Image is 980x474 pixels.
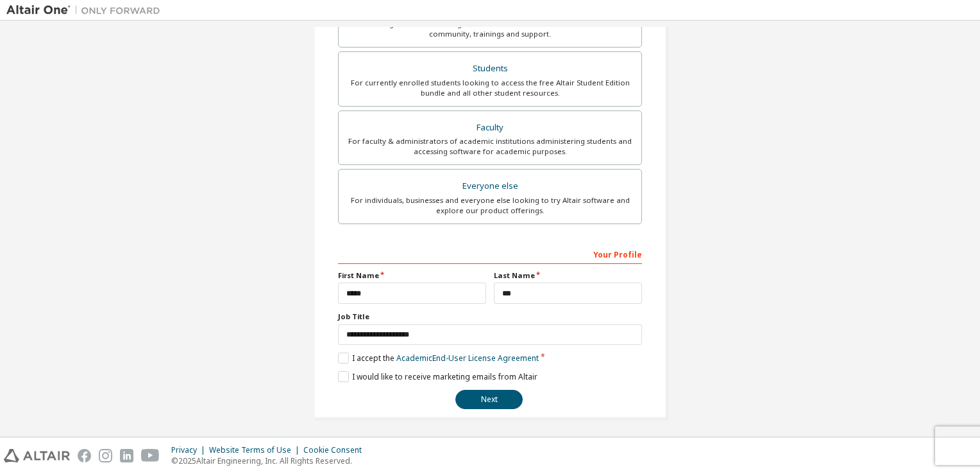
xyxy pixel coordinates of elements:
[338,371,537,382] label: I would like to receive marketing emails from Altair
[338,312,642,322] label: Job Title
[141,449,160,462] img: youtube.svg
[346,177,634,195] div: Everyone else
[78,449,91,462] img: facebook.svg
[120,449,133,462] img: linkedin.svg
[338,243,642,264] div: Your Profile
[396,353,539,364] a: Academic End-User License Agreement
[494,270,642,281] label: Last Name
[4,449,70,462] img: altair_logo.svg
[6,4,167,17] img: Altair One
[303,445,369,455] div: Cookie Consent
[171,455,369,466] p: © 2025 Altair Engineering, Inc. All Rights Reserved.
[455,390,523,409] button: Next
[338,270,486,281] label: First Name
[346,78,634,98] div: For currently enrolled students looking to access the free Altair Student Edition bundle and all ...
[346,136,634,157] div: For faculty & administrators of academic institutions administering students and accessing softwa...
[346,19,634,39] div: For existing customers looking to access software downloads, HPC resources, community, trainings ...
[209,445,303,455] div: Website Terms of Use
[346,195,634,216] div: For individuals, businesses and everyone else looking to try Altair software and explore our prod...
[338,353,539,364] label: I accept the
[99,449,112,462] img: instagram.svg
[171,445,209,455] div: Privacy
[346,60,634,78] div: Students
[346,119,634,137] div: Faculty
